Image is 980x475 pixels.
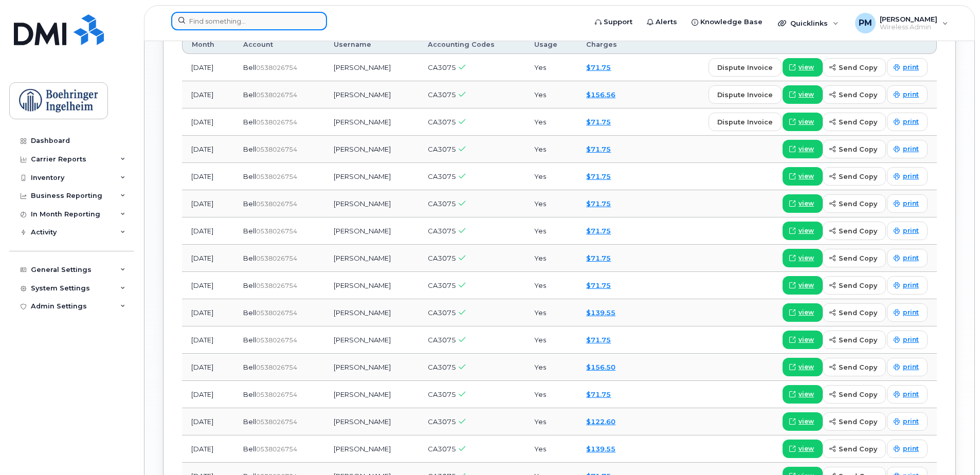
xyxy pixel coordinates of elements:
td: [DATE] [182,272,234,299]
span: print [903,444,919,453]
td: Yes [525,408,577,435]
button: send copy [823,167,886,186]
span: 0538026754 [256,336,297,344]
span: view [798,172,814,181]
span: send copy [839,90,877,100]
span: view [798,199,814,208]
a: view [783,222,823,240]
span: [PERSON_NAME] [880,15,937,23]
a: view [783,140,823,158]
td: [DATE] [182,54,234,81]
span: Bell [243,254,256,262]
a: view [783,385,823,404]
a: print [887,194,928,213]
td: Yes [525,163,577,190]
a: print [887,167,928,186]
span: print [903,417,919,426]
span: 0538026754 [256,363,297,371]
span: Bell [243,281,256,289]
td: [PERSON_NAME] [324,54,419,81]
td: [PERSON_NAME] [324,163,419,190]
span: 0538026754 [256,391,297,398]
button: send copy [823,85,886,104]
a: print [887,412,928,431]
span: 0538026754 [256,145,297,153]
a: print [887,358,928,376]
span: Support [604,17,632,27]
span: Bell [243,390,256,398]
td: [PERSON_NAME] [324,381,419,408]
a: $71.75 [586,118,611,126]
button: dispute invoice [709,85,782,104]
span: CA3075 [428,118,456,126]
span: print [903,144,919,154]
button: send copy [823,140,886,158]
button: send copy [823,385,886,404]
span: 0538026754 [256,64,297,71]
span: send copy [839,63,877,72]
span: send copy [839,226,877,236]
button: send copy [823,276,886,295]
span: send copy [839,444,877,454]
td: Yes [525,108,577,136]
th: Charges [577,35,640,54]
a: print [887,140,928,158]
a: print [887,440,928,458]
td: Yes [525,326,577,354]
td: Yes [525,190,577,217]
td: Yes [525,217,577,245]
td: [PERSON_NAME] [324,272,419,299]
a: print [887,249,928,267]
td: Yes [525,435,577,463]
span: Bell [243,199,256,208]
span: print [903,362,919,372]
td: Yes [525,381,577,408]
span: dispute invoice [717,63,773,72]
td: [DATE] [182,354,234,381]
span: print [903,226,919,235]
span: CA3075 [428,390,456,398]
a: $139.55 [586,445,615,453]
span: view [798,253,814,263]
a: view [783,249,823,267]
button: send copy [823,440,886,458]
td: [DATE] [182,108,234,136]
span: 0538026754 [256,309,297,317]
td: [PERSON_NAME] [324,190,419,217]
span: view [798,144,814,154]
td: [PERSON_NAME] [324,326,419,354]
span: view [798,335,814,344]
span: print [903,199,919,208]
td: Yes [525,245,577,272]
td: [DATE] [182,381,234,408]
span: print [903,253,919,263]
a: view [783,440,823,458]
span: view [798,362,814,372]
a: view [783,303,823,322]
span: view [798,390,814,399]
button: dispute invoice [709,113,782,131]
td: [DATE] [182,435,234,463]
a: $139.55 [586,308,615,317]
span: CA3075 [428,227,456,235]
td: [PERSON_NAME] [324,354,419,381]
span: CA3075 [428,445,456,453]
span: Bell [243,172,256,180]
span: Bell [243,227,256,235]
span: CA3075 [428,90,456,99]
a: $71.75 [586,336,611,344]
span: view [798,444,814,453]
button: send copy [823,194,886,213]
div: Quicklinks [771,13,846,33]
a: $71.75 [586,172,611,180]
span: print [903,172,919,181]
th: Month [182,35,234,54]
span: view [798,90,814,99]
a: print [887,113,928,131]
span: send copy [839,199,877,209]
span: 0538026754 [256,91,297,99]
td: [PERSON_NAME] [324,435,419,463]
a: print [887,85,928,104]
a: print [887,331,928,349]
button: send copy [823,303,886,322]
